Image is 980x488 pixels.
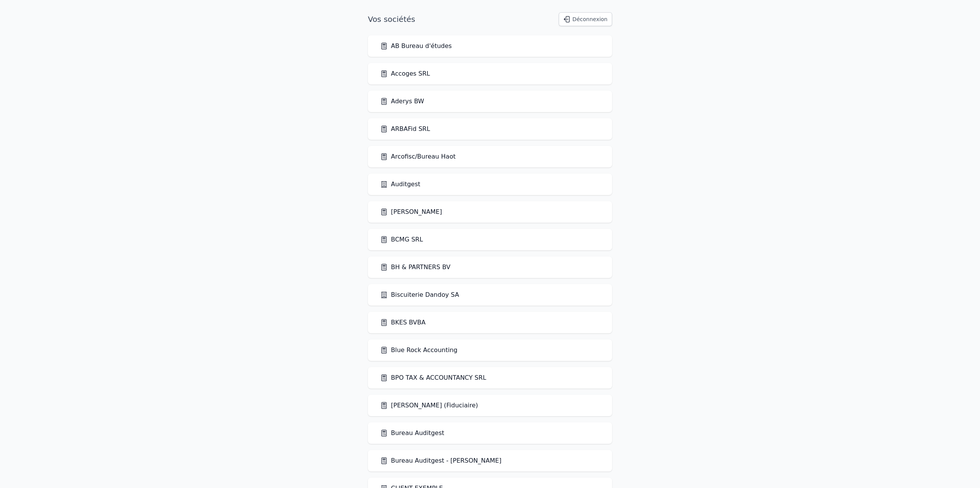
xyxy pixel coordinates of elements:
a: Aderys BW [380,97,424,106]
button: Déconnexion [559,12,612,26]
a: BPO TAX & ACCOUNTANCY SRL [380,373,486,382]
h1: Vos sociétés [368,14,415,25]
a: [PERSON_NAME] (Fiduciaire) [380,401,478,410]
a: Bureau Auditgest - [PERSON_NAME] [380,456,502,465]
a: [PERSON_NAME] [380,207,442,217]
a: Bureau Auditgest [380,428,444,438]
a: BKES BVBA [380,318,425,327]
a: BCMG SRL [380,235,423,244]
a: Biscuiterie Dandoy SA [380,290,459,299]
a: AB Bureau d'études [380,41,452,51]
a: Accoges SRL [380,69,430,78]
a: Blue Rock Accounting [380,346,457,355]
a: ARBAFid SRL [380,124,430,134]
a: BH & PARTNERS BV [380,263,450,272]
a: Arcofisc/Bureau Haot [380,152,455,161]
a: Auditgest [380,180,420,189]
